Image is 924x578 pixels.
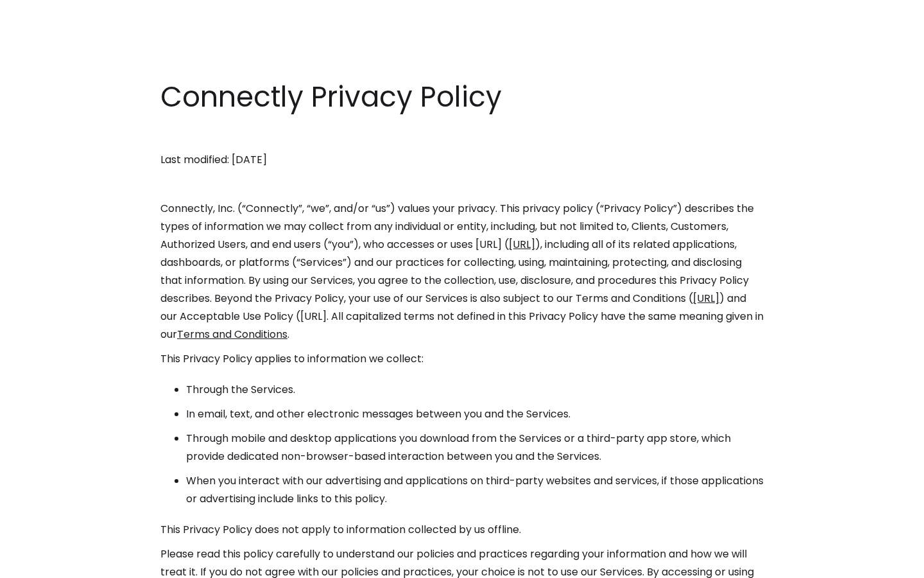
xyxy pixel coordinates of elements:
[13,554,77,574] aside: Language selected: English
[160,200,764,344] p: Connectly, Inc. (“Connectly”, “we”, and/or “us”) values your privacy. This privacy policy (“Priva...
[26,556,77,574] ul: Language list
[186,430,764,466] li: Through mobile and desktop applications you download from the Services or a third-party app store...
[509,237,535,252] a: [URL]
[186,405,764,423] li: In email, text, and other electronic messages between you and the Services.
[186,472,764,508] li: When you interact with our advertising and applications on third-party websites and services, if ...
[160,127,764,144] p: ‍
[160,350,764,368] p: This Privacy Policy applies to information we collect:
[177,327,287,342] a: Terms and Conditions
[160,175,764,193] p: ‍
[693,291,719,306] a: [URL]
[186,381,764,399] li: Through the Services.
[160,77,764,117] h1: Connectly Privacy Policy
[160,521,764,539] p: This Privacy Policy does not apply to information collected by us offline.
[160,151,764,169] p: Last modified: [DATE]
